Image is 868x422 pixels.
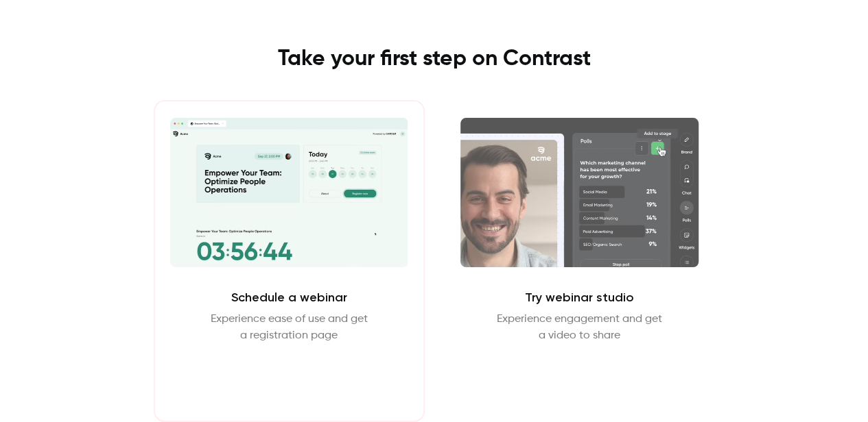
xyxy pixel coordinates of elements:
h2: Try webinar studio [525,289,634,306]
h1: Take your first step on Contrast [126,45,742,73]
button: Schedule webinar [231,360,348,393]
h2: Schedule a webinar [231,289,347,306]
p: Experience engagement and get a video to share [497,311,662,344]
p: Experience ease of use and get a registration page [211,311,368,344]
